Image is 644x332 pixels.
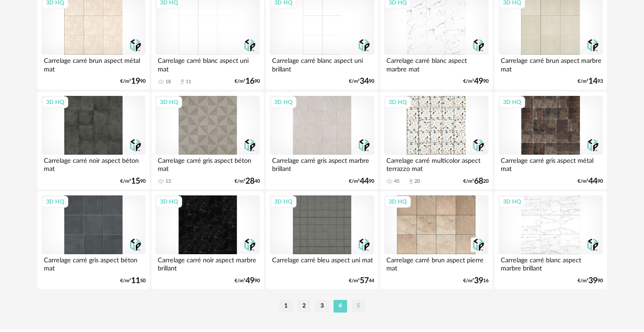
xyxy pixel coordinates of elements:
[155,254,259,272] div: Carrelage carré noir aspect marbre brillant
[499,96,525,108] div: 3D HQ
[42,155,146,173] div: Carrelage carré noir aspect béton mat
[463,278,489,284] div: €/m² 16
[349,178,374,185] div: €/m² 90
[131,78,140,85] span: 19
[360,278,369,284] span: 57
[352,300,365,313] li: 5
[179,78,186,85] span: Download icon
[245,178,254,185] span: 28
[120,178,146,185] div: €/m² 90
[385,196,411,208] div: 3D HQ
[186,79,191,85] div: 11
[156,96,182,108] div: 3D HQ
[270,254,374,272] div: Carrelage carré bleu aspect uni mat
[297,300,311,313] li: 2
[155,55,259,73] div: Carrelage carré blanc aspect uni mat
[155,155,259,173] div: Carrelage carré gris aspect béton mat
[349,78,374,85] div: €/m² 90
[245,278,254,284] span: 49
[380,191,492,289] a: 3D HQ Carrelage carré brun aspect pierre mat €/m²3916
[120,78,146,85] div: €/m² 90
[266,191,378,289] a: 3D HQ Carrelage carré bleu aspect uni mat €/m²5744
[279,300,293,313] li: 1
[360,78,369,85] span: 34
[315,300,329,313] li: 3
[463,178,489,185] div: €/m² 20
[120,278,146,284] div: €/m² 50
[494,92,606,190] a: 3D HQ Carrelage carré gris aspect métal mat €/m²4490
[384,155,488,173] div: Carrelage carré multicolor aspect terrazzo mat
[235,78,260,85] div: €/m² 90
[384,55,488,73] div: Carrelage carré blanc aspect marbre mat
[588,78,597,85] span: 14
[578,278,603,284] div: €/m² 90
[474,178,483,185] span: 68
[394,178,400,185] div: 45
[349,278,374,284] div: €/m² 44
[270,55,374,73] div: Carrelage carré blanc aspect uni brillant
[578,178,603,185] div: €/m² 90
[474,78,483,85] span: 49
[588,278,597,284] span: 39
[408,178,414,185] span: Download icon
[498,254,602,272] div: Carrelage carré blanc aspect marbre brillant
[156,196,182,208] div: 3D HQ
[334,300,347,313] li: 4
[463,78,489,85] div: €/m² 90
[414,178,420,185] div: 20
[42,55,146,73] div: Carrelage carré brun aspect métal mat
[131,178,140,185] span: 15
[498,155,602,173] div: Carrelage carré gris aspect métal mat
[380,92,492,190] a: 3D HQ Carrelage carré multicolor aspect terrazzo mat 45 Download icon 20 €/m²6820
[235,178,260,185] div: €/m² 40
[42,254,146,272] div: Carrelage carré gris aspect béton mat
[235,278,260,284] div: €/m² 90
[384,254,488,272] div: Carrelage carré brun aspect pierre mat
[474,278,483,284] span: 39
[270,196,296,208] div: 3D HQ
[42,96,68,108] div: 3D HQ
[38,191,150,289] a: 3D HQ Carrelage carré gris aspect béton mat €/m²1150
[165,178,171,185] div: 13
[266,92,378,190] a: 3D HQ Carrelage carré gris aspect marbre brillant €/m²4490
[360,178,369,185] span: 44
[270,155,374,173] div: Carrelage carré gris aspect marbre brillant
[38,92,150,190] a: 3D HQ Carrelage carré noir aspect béton mat €/m²1590
[578,78,603,85] div: €/m² 93
[165,79,171,85] div: 18
[499,196,525,208] div: 3D HQ
[245,78,254,85] span: 16
[151,92,263,190] a: 3D HQ Carrelage carré gris aspect béton mat 13 €/m²2840
[498,55,602,73] div: Carrelage carré brun aspect marbre mat
[588,178,597,185] span: 44
[494,191,606,289] a: 3D HQ Carrelage carré blanc aspect marbre brillant €/m²3990
[270,96,296,108] div: 3D HQ
[131,278,140,284] span: 11
[42,196,68,208] div: 3D HQ
[151,191,263,289] a: 3D HQ Carrelage carré noir aspect marbre brillant €/m²4990
[385,96,411,108] div: 3D HQ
